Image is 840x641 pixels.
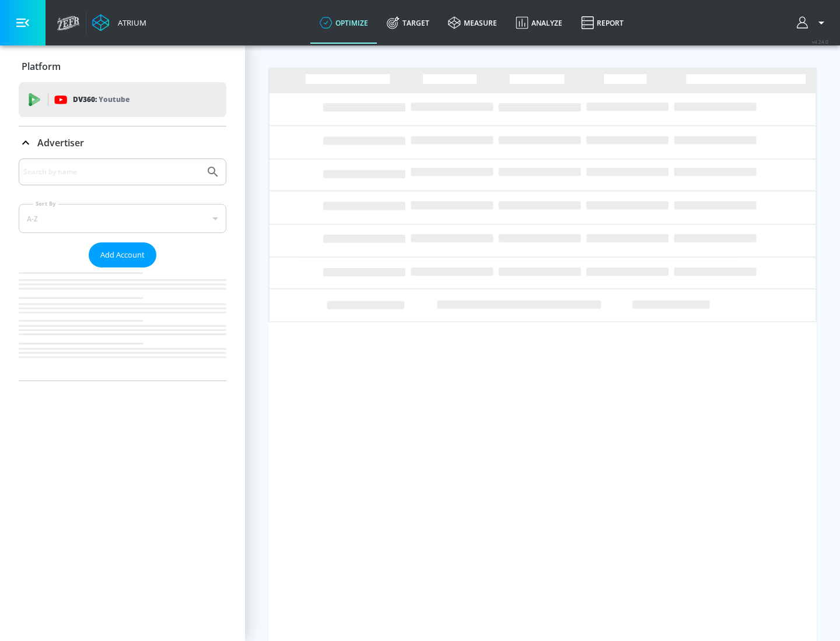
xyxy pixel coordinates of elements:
span: v 4.24.0 [812,38,828,45]
label: Sort By [33,200,58,207]
button: Add Account [89,242,156,267]
div: Atrium [113,17,146,28]
a: Analyze [506,2,572,44]
a: Atrium [92,14,146,31]
div: Advertiser [19,126,226,159]
div: Platform [19,50,226,83]
p: Youtube [99,93,129,105]
a: optimize [310,2,377,44]
span: Add Account [100,248,145,262]
p: Advertiser [37,136,84,149]
p: Platform [22,60,61,73]
input: Search by name [23,164,200,179]
a: Report [572,2,633,44]
a: Target [377,2,439,44]
div: Advertiser [19,159,226,381]
div: A-Z [19,204,226,233]
a: measure [439,2,506,44]
nav: list of Advertiser [19,267,226,381]
div: DV360: Youtube [19,82,226,117]
p: DV360: [73,93,129,106]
